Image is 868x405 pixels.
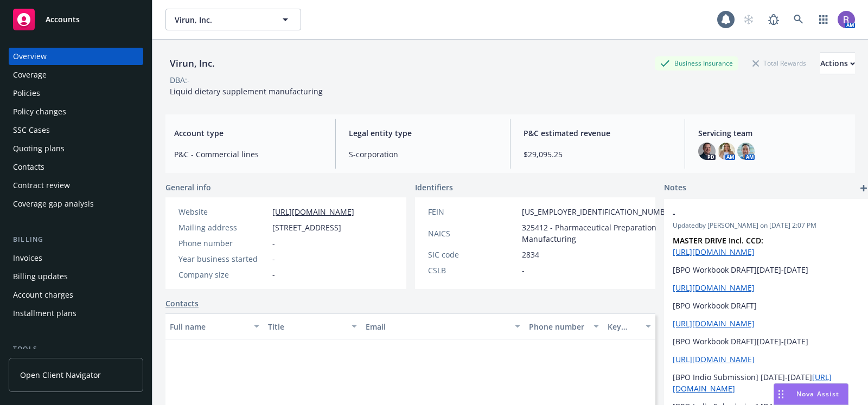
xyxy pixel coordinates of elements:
[13,286,73,304] div: Account charges
[9,48,143,65] a: Overview
[9,249,143,267] a: Invoices
[272,207,354,217] a: [URL][DOMAIN_NAME]
[9,121,143,139] a: SSC Cases
[673,371,861,394] p: [BPO Indio Submission] [DATE]-[DATE]
[9,286,143,304] a: Account charges
[774,383,848,405] button: Nova Assist
[813,9,834,30] a: Switch app
[174,127,322,139] span: Account type
[170,321,247,332] div: Full name
[738,9,759,30] a: Start snowing
[165,9,301,30] button: Virun, Inc.
[415,182,453,193] span: Identifiers
[272,269,275,280] span: -
[737,143,755,160] img: photo
[175,14,269,25] span: Virun, Inc.
[673,247,755,257] a: [URL][DOMAIN_NAME]
[718,143,735,160] img: photo
[361,313,525,339] button: Email
[698,143,716,160] img: photo
[178,222,268,233] div: Mailing address
[13,249,42,267] div: Invoices
[165,313,264,339] button: Full name
[13,66,47,83] div: Coverage
[673,354,755,364] a: [URL][DOMAIN_NAME]
[272,237,275,249] span: -
[9,344,143,355] div: Tools
[349,127,497,139] span: Legal entity type
[170,86,323,97] span: Liquid dietary supplement manufacturing
[349,149,497,160] span: S-corporation
[13,268,68,285] div: Billing updates
[9,195,143,213] a: Coverage gap analysis
[13,177,70,194] div: Contract review
[9,103,143,120] a: Policy changes
[272,222,341,233] span: [STREET_ADDRESS]
[603,313,655,339] button: Key contact
[13,48,47,65] div: Overview
[264,313,362,339] button: Title
[524,127,672,139] span: P&C estimated revenue
[13,158,44,176] div: Contacts
[366,321,508,332] div: Email
[9,177,143,194] a: Contract review
[529,321,586,332] div: Phone number
[525,313,603,339] button: Phone number
[673,221,861,230] span: Updated by [PERSON_NAME] on [DATE] 2:07 PM
[9,85,143,102] a: Policies
[20,369,101,381] span: Open Client Navigator
[673,300,861,311] p: [BPO Workbook DRAFT]
[763,9,784,30] a: Report a Bug
[46,15,80,24] span: Accounts
[428,249,518,260] div: SIC code
[13,121,50,139] div: SSC Cases
[522,222,677,245] span: 325412 - Pharmaceutical Preparation Manufacturing
[272,253,275,265] span: -
[165,298,199,309] a: Contacts
[522,206,677,217] span: [US_EMPLOYER_IDENTIFICATION_NUMBER]
[178,253,268,265] div: Year business started
[174,149,322,160] span: P&C - Commercial lines
[655,56,738,70] div: Business Insurance
[178,237,268,249] div: Phone number
[673,282,755,293] a: [URL][DOMAIN_NAME]
[428,265,518,276] div: CSLB
[664,182,686,195] span: Notes
[820,53,855,74] div: Actions
[673,208,833,219] span: -
[788,9,809,30] a: Search
[838,11,855,28] img: photo
[9,305,143,322] a: Installment plans
[608,321,639,332] div: Key contact
[9,140,143,157] a: Quoting plans
[673,318,755,329] a: [URL][DOMAIN_NAME]
[268,321,346,332] div: Title
[9,234,143,245] div: Billing
[165,182,211,193] span: General info
[820,53,855,74] button: Actions
[165,56,219,70] div: Virun, Inc.
[178,206,268,217] div: Website
[13,140,65,157] div: Quoting plans
[747,56,812,70] div: Total Rewards
[522,265,525,276] span: -
[13,85,40,102] div: Policies
[774,384,788,404] div: Drag to move
[673,264,861,275] p: [BPO Workbook DRAFT][DATE]-[DATE]
[428,228,518,239] div: NAICS
[170,74,190,86] div: DBA: -
[9,268,143,285] a: Billing updates
[698,127,846,139] span: Servicing team
[13,305,76,322] div: Installment plans
[9,158,143,176] a: Contacts
[522,249,539,260] span: 2834
[673,336,861,347] p: [BPO Workbook DRAFT][DATE]-[DATE]
[796,389,839,398] span: Nova Assist
[178,269,268,280] div: Company size
[428,206,518,217] div: FEIN
[9,4,143,35] a: Accounts
[13,103,66,120] div: Policy changes
[673,235,763,246] strong: MASTER DRIVE Incl. CCD:
[524,149,672,160] span: $29,095.25
[9,66,143,83] a: Coverage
